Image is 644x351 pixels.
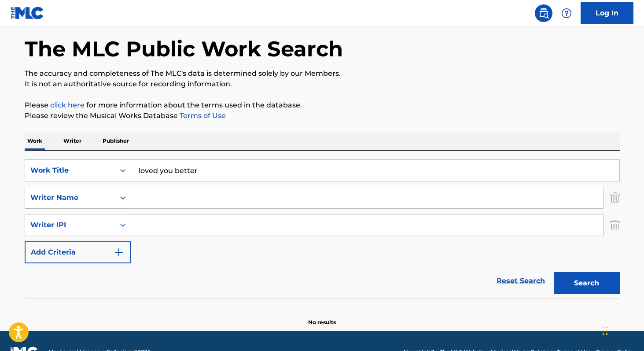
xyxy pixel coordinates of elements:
[538,8,549,18] img: search
[610,187,620,209] img: Delete Criterion
[25,111,620,121] p: Please review the Musical Works Database
[600,309,644,351] iframe: Chat Widget
[25,36,343,62] h1: The MLC Public Work Search
[581,2,633,24] a: Log In
[25,132,45,150] p: Work
[30,165,110,176] div: Work Title
[30,220,110,230] div: Writer IPI
[308,308,336,326] p: No results
[558,4,575,22] div: Help
[25,79,620,89] p: It is not an authoritative source for recording information.
[100,132,132,150] p: Publisher
[114,247,124,258] img: 9d2ae6d4665cec9f34b9.svg
[178,111,226,120] a: Terms of Use
[603,318,608,344] div: Drag
[25,159,620,299] form: Search Form
[25,241,131,263] button: Add Criteria
[25,100,620,111] p: Please for more information about the terms used in the database.
[610,214,620,236] img: Delete Criterion
[561,8,572,18] img: help
[25,68,620,79] p: The accuracy and completeness of The MLC's data is determined solely by our Members.
[535,4,552,22] a: Public Search
[30,192,110,203] div: Writer Name
[554,272,620,294] button: Search
[61,132,84,150] p: Writer
[11,7,44,19] img: MLC Logo
[50,101,85,109] a: click here
[492,271,549,291] a: Reset Search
